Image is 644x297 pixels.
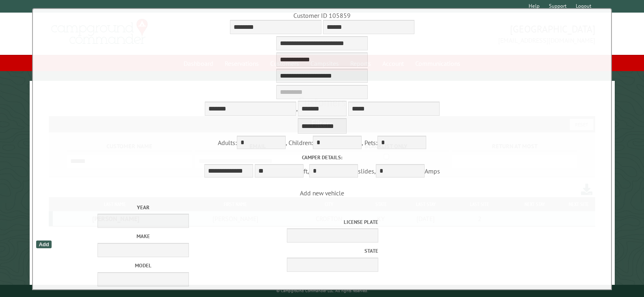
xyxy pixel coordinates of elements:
[35,154,609,161] label: Camper details:
[35,154,609,179] div: ft, slides, Amps
[35,11,609,20] div: Customer ID 105859
[35,136,609,151] div: Adults: , Children: , Pets:
[223,218,378,226] label: License Plate
[66,232,221,240] label: Make
[66,204,221,211] label: Year
[35,69,609,136] div: ,
[276,288,368,293] small: © Campground Commander LLC. All rights reserved.
[35,189,609,292] span: Add new vehicle
[66,262,221,269] label: Model
[36,241,51,248] div: Add
[223,247,378,255] label: State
